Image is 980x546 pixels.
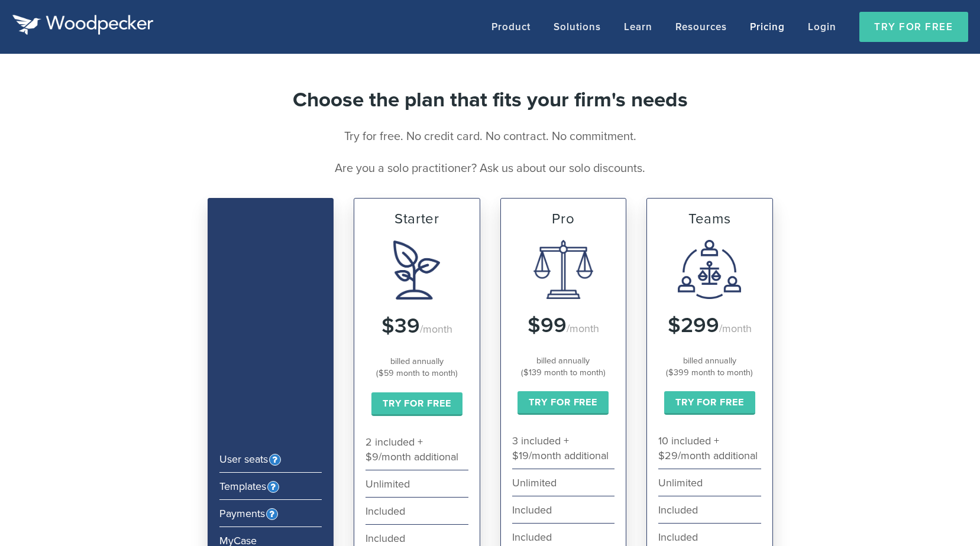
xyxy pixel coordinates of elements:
img: pro-icon.png [533,240,593,299]
p: Are you a solo practitioner? Ask us about our solo discounts. [208,158,773,178]
div: Unlimited [658,469,761,496]
div: billed annually ($59 month to month) [376,355,458,379]
span: /month [567,321,599,336]
h1: $299 [668,312,719,337]
img: teams-icon.png [678,240,741,299]
div: User seats [219,431,322,473]
div: Unlimited [512,469,615,496]
div: Templates [219,473,322,500]
div: billed annually ($399 month to month) [666,355,753,378]
div: Payments [219,500,322,527]
div: 3 included + $19/month additional [512,427,615,469]
div: 2 included + $9/month additional [366,428,468,470]
a: Login [798,14,846,40]
a: Pricing [740,14,795,40]
div: Solutions [544,14,611,40]
div: billed annually ($139 month to month) [521,355,606,378]
a: Try for Free [518,391,609,415]
p: Try for free. No credit card. No contract. No commitment. [208,126,773,146]
h1: $99 [528,312,567,337]
h2: Starter [366,210,468,227]
img: starter-icon.png [393,240,440,300]
div: Included [658,496,761,524]
div: Product [481,14,541,40]
a: Try For Free [859,12,968,42]
a: Try for Free [371,392,462,416]
h2: Teams [658,210,761,227]
div: Included [512,496,615,524]
span: /month [420,321,452,336]
h2: Pro [512,210,615,227]
h1: $39 [381,313,420,338]
div: Resources [665,14,737,40]
h1: Choose the plan that fits your firm's needs [208,87,773,112]
span: /month [719,321,752,336]
img: Woodpecker | Legal Document Automation [12,15,154,35]
div: Included [366,498,468,525]
div: 10 included + $29/month additional [658,427,761,469]
div: Unlimited [366,470,468,498]
div: Learn [614,14,662,40]
a: Try for Free [664,391,755,415]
